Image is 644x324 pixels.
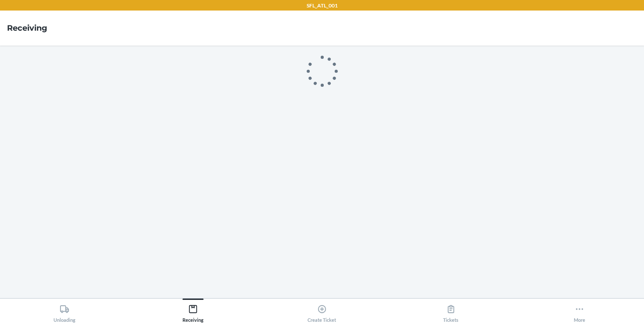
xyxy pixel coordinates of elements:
div: Tickets [443,301,458,323]
div: Receiving [182,301,204,323]
div: Unloading [54,301,75,323]
button: Receiving [129,299,258,323]
button: Tickets [386,299,515,323]
p: SFL_ATL_001 [307,2,338,10]
div: Create Ticket [308,301,336,323]
button: Create Ticket [258,299,386,323]
button: More [515,299,644,323]
h4: Receiving [7,22,47,34]
div: More [574,301,585,323]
